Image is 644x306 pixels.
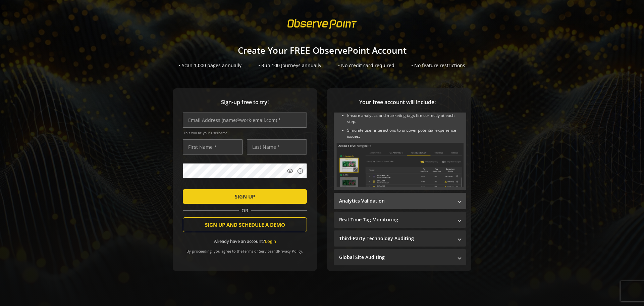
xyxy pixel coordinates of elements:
button: SIGN UP [183,189,307,204]
a: Privacy Policy [278,249,302,254]
span: OR [239,207,251,214]
span: Sign-up free to try! [183,98,307,106]
mat-panel-title: Real-Time Tag Monitoring [339,216,453,223]
mat-icon: info [297,168,304,174]
span: This will be your Username [183,130,307,135]
mat-icon: visibility [287,168,293,174]
span: Your free account will include: [334,98,461,106]
span: SIGN UP [235,190,255,203]
mat-expansion-panel-header: Global Site Auditing [334,249,466,265]
mat-expansion-panel-header: Real-Time Tag Monitoring [334,212,466,228]
mat-panel-title: Third-Party Technology Auditing [339,235,453,242]
mat-panel-title: Analytics Validation [339,198,453,204]
div: • Run 100 Journeys annually [258,62,321,69]
div: • Scan 1,000 pages annually [179,62,241,69]
span: SIGN UP AND SCHEDULE A DEMO [205,219,285,231]
mat-expansion-panel-header: Third-Party Technology Auditing [334,230,466,247]
input: Last Name * [247,139,307,155]
div: • No feature restrictions [411,62,465,69]
button: SIGN UP AND SCHEDULE A DEMO [183,217,307,232]
div: By proceeding, you agree to the and . [183,244,307,254]
input: First Name * [183,139,243,155]
li: Ensure analytics and marketing tags fire correctly at each step. [347,113,464,125]
mat-expansion-panel-header: Analytics Validation [334,193,466,209]
li: Simulate user interactions to uncover potential experience issues. [347,127,464,139]
div: Already have an account? [183,238,307,245]
a: Login [265,238,276,244]
input: Email Address (name@work-email.com) * [183,113,307,128]
div: • No credit card required [338,62,394,69]
a: Terms of Service [243,249,271,254]
div: Journey/User-Flow Monitoring [334,104,466,190]
mat-panel-title: Global Site Auditing [339,254,453,261]
img: Journey/User-Flow Monitoring [336,143,464,187]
